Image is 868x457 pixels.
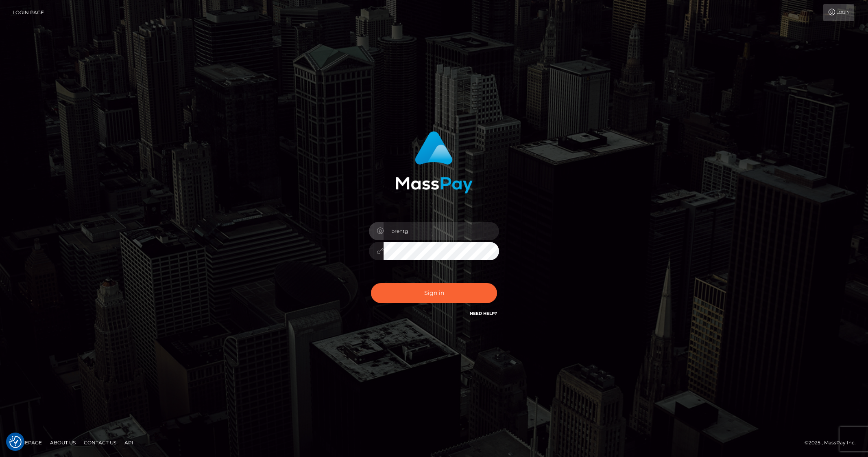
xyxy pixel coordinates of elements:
[81,436,120,449] a: Contact Us
[121,436,137,449] a: API
[47,436,79,449] a: About Us
[805,438,862,447] div: © 2025 , MassPay Inc.
[384,222,499,240] input: Username...
[395,131,473,193] img: MassPay Login
[470,311,497,316] a: Need Help?
[13,4,44,21] a: Login Page
[371,283,497,303] button: Sign in
[9,436,22,448] button: Consent Preferences
[9,436,45,449] a: Homepage
[823,4,854,21] a: Login
[9,436,22,448] img: Revisit consent button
